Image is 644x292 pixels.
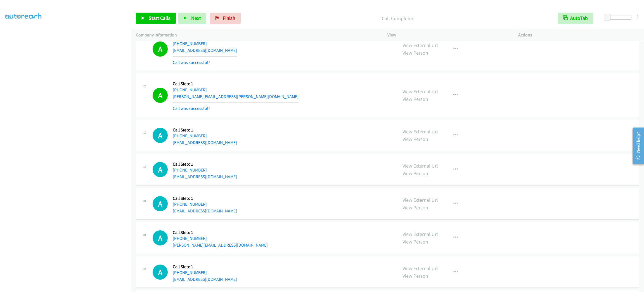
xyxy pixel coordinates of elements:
a: [PHONE_NUMBER] [173,236,207,241]
a: [PHONE_NUMBER] [173,41,207,46]
h5: Call Step: 1 [173,127,237,133]
h5: Call Step: 1 [173,230,268,235]
a: View Person [402,273,428,279]
a: [PHONE_NUMBER] [173,167,207,173]
span: Start Calls [149,15,171,21]
a: [EMAIL_ADDRESS][DOMAIN_NAME] [173,277,237,282]
button: AutoTab [558,13,593,24]
a: [PHONE_NUMBER] [173,133,207,138]
div: 1 [636,13,639,20]
p: View [387,32,508,38]
a: [PHONE_NUMBER] [173,87,207,92]
a: View External Url [402,128,438,135]
span: Finish [223,15,235,21]
a: My Lists [5,13,22,19]
a: View Person [402,136,428,142]
h5: Call Step: 1 [173,264,237,270]
p: Actions [518,32,639,38]
a: View External Url [402,163,438,169]
iframe: To enrich screen reader interactions, please activate Accessibility in Grammarly extension settings [5,25,131,291]
button: Next [178,13,206,24]
a: Call was successful? [173,106,210,111]
a: [EMAIL_ADDRESS][DOMAIN_NAME] [173,48,237,53]
h1: A [153,41,168,57]
a: Call was successful? [173,60,210,65]
h5: Call Step: 1 [173,81,299,87]
a: View Person [402,170,428,177]
h5: Call Step: 1 [173,196,237,201]
h1: A [153,128,168,143]
h1: A [153,88,168,103]
a: View External Url [402,197,438,203]
a: View External Url [402,42,438,48]
h1: A [153,162,168,177]
a: [PERSON_NAME][EMAIL_ADDRESS][PERSON_NAME][DOMAIN_NAME] [173,94,299,99]
h5: Call Step: 1 [173,161,237,167]
a: [PHONE_NUMBER] [173,201,207,207]
a: View External Url [402,231,438,237]
a: [PHONE_NUMBER] [173,270,207,275]
h1: A [153,265,168,280]
a: Finish [210,13,241,24]
p: Call Completed [248,15,548,22]
a: View Person [402,50,428,56]
a: [EMAIL_ADDRESS][DOMAIN_NAME] [173,140,237,145]
div: The call is yet to be attempted [153,265,168,280]
h1: A [153,230,168,245]
a: View Person [402,96,428,102]
a: View External Url [402,88,438,95]
a: [EMAIL_ADDRESS][DOMAIN_NAME] [173,208,237,214]
a: [PERSON_NAME][EMAIL_ADDRESS][DOMAIN_NAME] [173,242,268,248]
a: View Person [402,204,428,211]
a: [EMAIL_ADDRESS][DOMAIN_NAME] [173,174,237,179]
iframe: Resource Center [628,124,644,168]
span: Next [191,15,201,21]
a: Start Calls [136,13,176,24]
p: Company Information [136,32,377,38]
a: View External Url [402,265,438,272]
a: View Person [402,238,428,245]
h1: A [153,196,168,211]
